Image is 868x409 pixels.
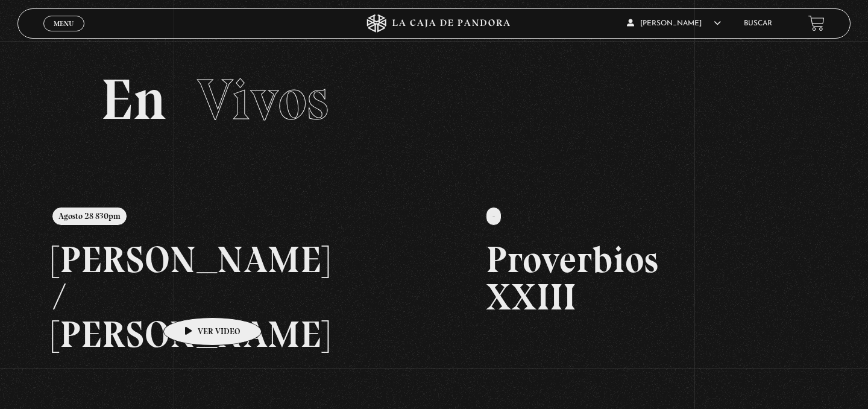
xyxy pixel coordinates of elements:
span: Cerrar [50,30,78,38]
span: [PERSON_NAME] [627,20,721,27]
a: Buscar [744,20,772,27]
a: View your shopping cart [808,15,825,31]
span: Menu [54,20,74,27]
span: Vivos [197,65,329,134]
h2: En [101,71,767,128]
